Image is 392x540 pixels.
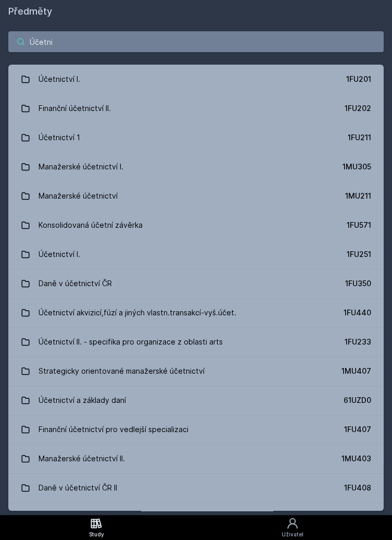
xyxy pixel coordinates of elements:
[8,502,384,532] a: Využití ICT ve finančním účetnictví 1FU403
[39,273,112,294] div: Daně v účetnictví ČR
[8,152,384,181] a: Manažerské účetnictví I. 1MU305
[345,103,371,114] div: 1FU202
[345,337,371,347] div: 1FU233
[193,515,392,540] a: Uživatel
[39,186,118,206] div: Manažerské účetnictví
[8,123,384,152] a: Účetnictví 1 1FU211
[8,31,384,52] input: Název nebo ident předmětu…
[8,415,384,444] a: Finanční účetnictví pro vedlejší specializaci 1FU407
[39,448,125,469] div: Manažerské účetnictví II.
[344,424,371,435] div: 1FU407
[39,507,159,527] div: Využití ICT ve finančním účetnictví
[8,211,384,240] a: Konsolidovaná účetní závěrka 1FU571
[8,65,384,94] a: Účetnictví I. 1FU201
[8,94,384,123] a: Finanční účetnictví II. 1FU202
[8,269,384,298] a: Daně v účetnictví ČR 1FU350
[39,69,80,90] div: Účetnictví I.
[344,308,371,318] div: 1FU440
[8,444,384,473] a: Manažerské účetnictví II. 1MU403
[344,483,371,493] div: 1FU408
[39,156,123,177] div: Manažerské účetnictví I.
[343,162,371,172] div: 1MU305
[39,361,205,382] div: Strategicky orientované manažerské účetnictví
[39,332,223,352] div: Účetnictví II. - specifika pro organizace z oblasti arts
[39,477,117,498] div: Daně v účetnictví ČR II
[344,395,371,406] div: 61UZD0
[282,531,304,538] div: Uživatel
[348,132,371,143] div: 1FU211
[39,390,126,411] div: Účetnictví a základy daní
[89,531,104,538] div: Study
[8,357,384,386] a: Strategicky orientované manažerské účetnictví 1MU407
[39,419,188,440] div: Finanční účetnictví pro vedlejší specializaci
[8,240,384,269] a: Účetnictví I. 1FU251
[8,473,384,502] a: Daně v účetnictví ČR II 1FU408
[39,244,80,265] div: Účetnictví I.
[347,220,371,230] div: 1FU571
[8,298,384,327] a: Účetnictví akvizicí,fúzí a jiných vlastn.transakcí-vyš.účet. 1FU440
[342,453,371,464] div: 1MU403
[8,327,384,357] a: Účetnictví II. - specifika pro organizace z oblasti arts 1FU233
[345,191,371,201] div: 1MU211
[345,278,371,289] div: 1FU350
[8,181,384,211] a: Manažerské účetnictví 1MU211
[8,4,384,19] h1: Předměty
[8,386,384,415] a: Účetnictví a základy daní 61UZD0
[39,127,80,148] div: Účetnictví 1
[346,74,371,84] div: 1FU201
[347,249,371,260] div: 1FU251
[342,366,371,376] div: 1MU407
[39,98,111,119] div: Finanční účetnictví II.
[39,302,236,323] div: Účetnictví akvizicí,fúzí a jiných vlastn.transakcí-vyš.účet.
[39,215,143,236] div: Konsolidovaná účetní závěrka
